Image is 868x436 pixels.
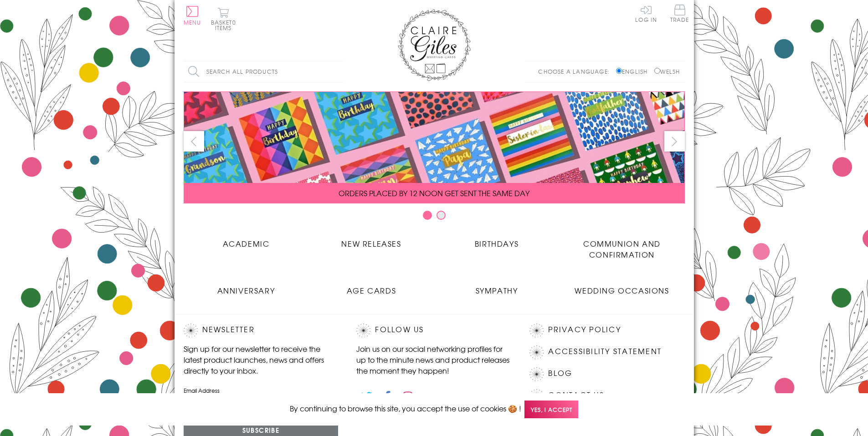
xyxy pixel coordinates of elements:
span: Academic [223,238,270,249]
span: Sympathy [476,285,518,296]
p: Join us on our social networking profiles for up to the minute news and product releases the mome... [356,343,511,376]
span: 0 items [215,18,236,32]
span: Anniversary [217,285,275,296]
button: prev [184,131,204,152]
a: Anniversary [184,278,309,296]
input: Search [334,61,343,82]
a: New Releases [309,231,434,249]
label: Email Address [184,386,339,395]
a: Contact Us [548,389,604,401]
button: next [664,131,685,152]
button: Carousel Page 2 [437,211,446,220]
a: Wedding Occasions [560,278,685,296]
input: Search all products [184,61,343,82]
span: New Releases [341,238,401,249]
a: Academic [184,231,309,249]
span: Birthdays [475,238,519,249]
span: ORDERS PLACED BY 12 NOON GET SENT THE SAME DAY [339,188,529,198]
div: Carousel Pagination [184,210,685,224]
input: Welsh [654,68,660,74]
a: Log In [635,5,657,22]
span: Age Cards [347,285,396,296]
span: Yes, I accept [524,401,578,418]
button: Carousel Page 1 (Current Slide) [423,211,432,220]
a: Privacy Policy [548,324,621,336]
img: Claire Giles Greetings Cards [398,9,471,81]
span: Wedding Occasions [575,285,669,296]
input: English [616,68,622,74]
a: Birthdays [434,231,560,249]
a: Communion and Confirmation [560,231,685,260]
span: Menu [184,18,201,26]
span: Trade [670,5,689,22]
button: Menu [184,6,201,25]
a: Age Cards [309,278,434,296]
span: Communion and Confirmation [583,238,661,260]
label: Welsh [654,67,680,76]
h2: Newsletter [184,324,339,337]
a: Trade [670,5,689,24]
p: Choose a language: [538,67,614,76]
a: Accessibility Statement [548,345,662,358]
label: English [616,67,652,76]
p: Sign up for our newsletter to receive the latest product launches, news and offers directly to yo... [184,343,339,376]
a: Sympathy [434,278,560,296]
button: Basket0 items [211,7,236,30]
h2: Follow Us [356,324,511,337]
a: Blog [548,367,572,380]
